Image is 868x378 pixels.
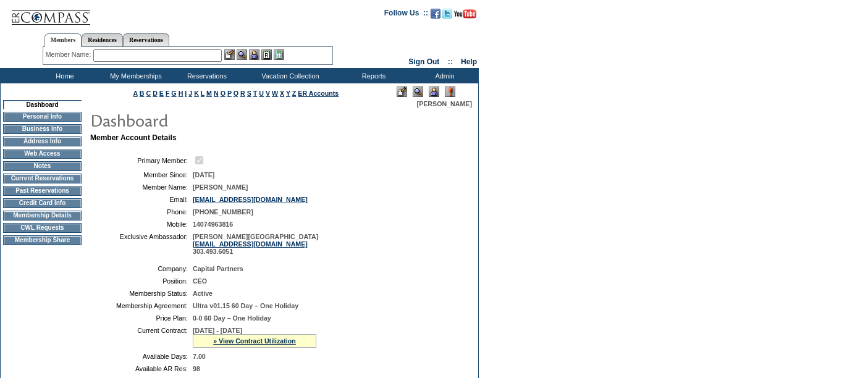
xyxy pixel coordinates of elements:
a: Help [461,57,477,66]
td: Membership Details [3,211,82,220]
a: P [227,90,232,97]
td: Admin [408,68,479,83]
td: Credit Card Info [3,198,82,208]
a: M [206,90,212,97]
a: X [280,90,284,97]
td: Membership Status: [95,290,188,297]
td: Past Reservations [3,186,82,196]
a: C [146,90,151,97]
a: N [214,90,219,97]
a: U [259,90,264,97]
a: [EMAIL_ADDRESS][DOMAIN_NAME] [193,240,308,248]
td: Membership Agreement: [95,302,188,309]
a: O [221,90,225,97]
td: Phone: [95,208,188,216]
a: K [194,90,199,97]
img: Become our fan on Facebook [431,9,440,19]
span: :: [448,57,453,66]
a: Become our fan on Facebook [431,12,440,20]
a: Sign Out [408,57,439,66]
td: Home [28,68,99,83]
td: Current Contract: [95,327,188,348]
a: Y [286,90,290,97]
span: 98 [193,365,200,372]
span: [PERSON_NAME] [417,100,472,107]
a: T [253,90,258,97]
td: Available AR Res: [95,365,188,372]
img: Impersonate [249,49,259,60]
td: Web Access [3,149,82,159]
img: b_edit.gif [224,49,235,60]
span: Active [193,290,213,297]
a: I [185,90,187,97]
a: L [201,90,204,97]
a: B [140,90,145,97]
td: Company: [95,265,188,272]
img: Log Concern/Member Elevation [445,86,455,97]
a: E [159,90,164,97]
td: Email: [95,196,188,203]
td: Business Info [3,124,82,134]
td: Available Days: [95,353,188,360]
span: 0-0 60 Day – One Holiday [193,314,271,322]
td: Member Since: [95,171,188,178]
span: [PERSON_NAME] [193,183,248,191]
span: 7.00 [193,353,206,360]
img: pgTtlDashboard.gif [90,107,337,132]
a: V [266,90,270,97]
td: Member Name: [95,183,188,191]
a: Reservations [123,33,169,46]
a: Subscribe to our YouTube Channel [454,12,476,20]
img: View Mode [413,86,423,97]
a: R [240,90,245,97]
span: [DATE] - [DATE] [193,327,242,334]
div: Member Name: [46,49,93,60]
a: ER Accounts [298,90,339,97]
a: S [247,90,251,97]
a: G [171,90,176,97]
td: Exclusive Ambassador: [95,233,188,255]
a: W [272,90,278,97]
span: [PHONE_NUMBER] [193,208,253,216]
td: Follow Us :: [384,7,428,22]
a: Residences [82,33,123,46]
td: Notes [3,161,82,171]
td: Address Info [3,136,82,146]
td: Price Plan: [95,314,188,322]
td: Mobile: [95,220,188,228]
b: Member Account Details [90,133,177,142]
a: » View Contract Utilization [213,337,296,345]
a: J [188,90,192,97]
td: My Memberships [99,68,170,83]
td: Position: [95,277,188,285]
span: [PERSON_NAME][GEOGRAPHIC_DATA] 303.493.6051 [193,233,318,255]
td: Membership Share [3,235,82,245]
a: [EMAIL_ADDRESS][DOMAIN_NAME] [193,196,308,203]
a: D [153,90,158,97]
td: Reservations [170,68,241,83]
td: Primary Member: [95,154,188,166]
a: H [179,90,183,97]
td: Reports [337,68,408,83]
td: Dashboard [3,100,82,109]
img: Edit Mode [397,86,407,97]
span: 14074963816 [193,220,233,228]
span: CEO [193,277,207,285]
img: Reservations [261,49,272,60]
img: Subscribe to our YouTube Channel [454,9,476,19]
img: Impersonate [429,86,439,97]
a: Follow us on Twitter [442,12,452,20]
img: b_calculator.gif [274,49,284,60]
td: Vacation Collection [241,68,337,83]
a: A [133,90,138,97]
td: Personal Info [3,112,82,122]
a: Members [44,33,82,47]
td: Current Reservations [3,174,82,183]
a: Z [292,90,297,97]
span: Capital Partners [193,265,243,272]
img: Follow us on Twitter [442,9,452,19]
a: F [166,90,170,97]
span: Ultra v01.15 60 Day – One Holiday [193,302,298,309]
td: CWL Requests [3,223,82,233]
img: View [237,49,247,60]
